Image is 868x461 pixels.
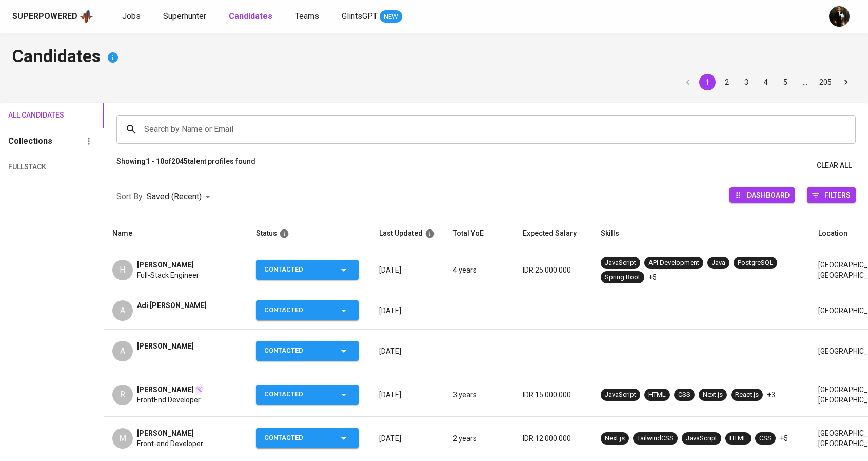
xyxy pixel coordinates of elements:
[824,188,851,202] span: Filters
[453,433,506,444] p: 2 years
[256,385,359,405] button: Contacted
[605,258,636,268] div: JavaScript
[12,45,856,70] h4: Candidates
[747,188,790,202] span: Dashboard
[248,219,371,248] th: Status
[813,156,856,175] button: Clear All
[137,260,194,270] span: [PERSON_NAME]
[137,270,199,280] span: Full-Stack Engineer
[104,219,248,248] th: Name
[8,109,50,122] span: All Candidates
[137,428,194,438] span: [PERSON_NAME]
[112,428,133,449] div: M
[523,390,584,400] p: IDR 15.000.000
[523,433,584,444] p: IDR 12.000.000
[758,74,774,90] button: Go to page 4
[453,390,506,400] p: 3 years
[379,305,437,316] p: [DATE]
[112,300,133,321] div: A
[838,74,854,90] button: Go to next page
[122,11,141,21] span: Jobs
[256,300,359,320] button: Contacted
[112,385,133,405] div: R
[8,161,50,174] span: fullstack
[137,341,194,351] span: [PERSON_NAME]
[264,260,321,280] div: Contacted
[380,12,402,22] span: NEW
[735,390,759,400] div: React.js
[729,434,747,444] div: HTML
[605,390,636,400] div: JavaScript
[116,156,255,175] p: Showing of talent profiles found
[780,433,788,444] p: +5
[137,300,207,311] span: Adi [PERSON_NAME]
[605,273,640,282] div: Spring Boot
[523,265,584,275] p: IDR 25.000.000
[342,11,378,21] span: GlintsGPT
[699,74,716,90] button: page 1
[379,265,437,275] p: [DATE]
[738,74,755,90] button: Go to page 3
[729,187,795,203] button: Dashboard
[712,258,725,268] div: Java
[605,434,625,444] div: Next.js
[147,190,202,203] p: Saved (Recent)
[817,159,852,172] span: Clear All
[163,11,206,21] span: Superhunter
[229,10,274,23] a: Candidates
[686,434,717,444] div: JavaScript
[12,11,77,23] div: Superpowered
[137,385,194,395] span: [PERSON_NAME]
[445,219,515,248] th: Total YoE
[637,434,674,444] div: TailwindCSS
[122,10,143,23] a: Jobs
[678,390,691,400] div: CSS
[816,74,835,90] button: Go to page 205
[256,260,359,280] button: Contacted
[648,272,657,282] p: +5
[515,219,593,248] th: Expected Salary
[703,390,723,400] div: Next.js
[80,9,93,24] img: app logo
[112,260,133,280] div: H
[295,10,321,23] a: Teams
[648,258,699,268] div: API Development
[264,300,321,320] div: Contacted
[116,190,143,203] p: Sort By
[137,395,201,405] span: FrontEnd Developer
[797,77,813,87] div: …
[807,187,856,203] button: Filters
[256,428,359,448] button: Contacted
[738,258,773,268] div: PostgreSQL
[379,390,437,400] p: [DATE]
[767,390,775,400] p: +3
[8,134,52,148] h6: Collections
[195,386,203,394] img: magic_wand.svg
[112,341,133,361] div: A
[171,157,188,165] b: 2045
[678,74,856,90] nav: pagination navigation
[264,341,321,361] div: Contacted
[256,341,359,361] button: Contacted
[146,157,164,165] b: 1 - 10
[229,11,272,21] b: Candidates
[829,6,850,27] img: ridlo@glints.com
[379,346,437,356] p: [DATE]
[137,438,203,449] span: Front-end Developer
[759,434,772,444] div: CSS
[264,385,321,405] div: Contacted
[264,428,321,448] div: Contacted
[12,9,93,24] a: Superpoweredapp logo
[453,265,506,275] p: 4 years
[777,74,794,90] button: Go to page 5
[295,11,319,21] span: Teams
[342,10,402,23] a: GlintsGPT NEW
[719,74,735,90] button: Go to page 2
[371,219,445,248] th: Last Updated
[163,10,208,23] a: Superhunter
[648,390,666,400] div: HTML
[593,219,810,248] th: Skills
[379,433,437,444] p: [DATE]
[147,187,214,206] div: Saved (Recent)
